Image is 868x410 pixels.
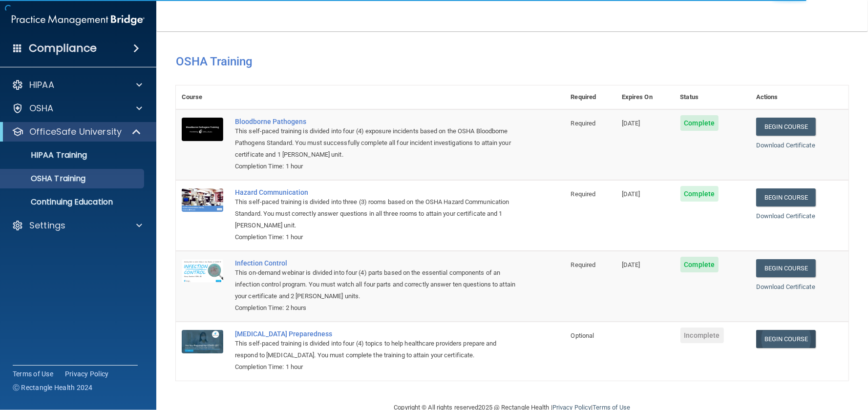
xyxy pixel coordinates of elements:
th: Actions [750,85,848,109]
span: Required [571,190,596,198]
a: Privacy Policy [65,369,109,379]
span: Complete [680,115,719,131]
a: Infection Control [235,259,516,267]
p: OSHA [29,102,54,114]
a: Download Certificate [756,142,815,149]
a: Download Certificate [756,212,815,220]
a: Download Certificate [756,283,815,290]
a: Hazard Communication [235,188,516,196]
th: Required [565,85,616,109]
a: Bloodborne Pathogens [235,118,516,125]
span: Incomplete [680,328,724,343]
th: Expires On [616,85,675,109]
span: Complete [680,186,719,202]
p: HIPAA [29,79,54,91]
h4: OSHA Training [176,55,848,68]
p: Settings [29,220,65,231]
span: Optional [571,332,594,339]
span: [DATE] [622,261,640,268]
div: Completion Time: 2 hours [235,302,516,314]
span: Required [571,120,596,127]
th: Course [176,85,229,109]
p: OSHA Training [6,174,85,184]
div: Completion Time: 1 hour [235,361,516,373]
a: HIPAA [12,79,142,91]
p: Continuing Education [6,197,140,207]
a: OSHA [12,102,142,114]
a: Begin Course [756,330,816,348]
h4: Compliance [29,41,97,55]
div: This on-demand webinar is divided into four (4) parts based on the essential components of an inf... [235,267,516,302]
a: OfficeSafe University [12,126,142,138]
a: Begin Course [756,259,816,277]
a: [MEDICAL_DATA] Preparedness [235,330,516,338]
img: PMB logo [12,10,145,30]
th: Status [675,85,750,109]
span: Ⓒ Rectangle Health 2024 [13,383,93,392]
span: [DATE] [622,120,640,127]
p: HIPAA Training [6,150,87,160]
a: Begin Course [756,188,816,206]
div: Completion Time: 1 hour [235,231,516,243]
a: Begin Course [756,118,816,136]
p: OfficeSafe University [29,126,122,138]
span: Required [571,261,596,268]
a: Settings [12,220,142,231]
span: [DATE] [622,190,640,198]
div: This self-paced training is divided into four (4) topics to help healthcare providers prepare and... [235,338,516,361]
div: This self-paced training is divided into four (4) exposure incidents based on the OSHA Bloodborne... [235,125,516,161]
span: Complete [680,257,719,272]
div: This self-paced training is divided into three (3) rooms based on the OSHA Hazard Communication S... [235,196,516,231]
div: Completion Time: 1 hour [235,161,516,172]
a: Terms of Use [13,369,53,379]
